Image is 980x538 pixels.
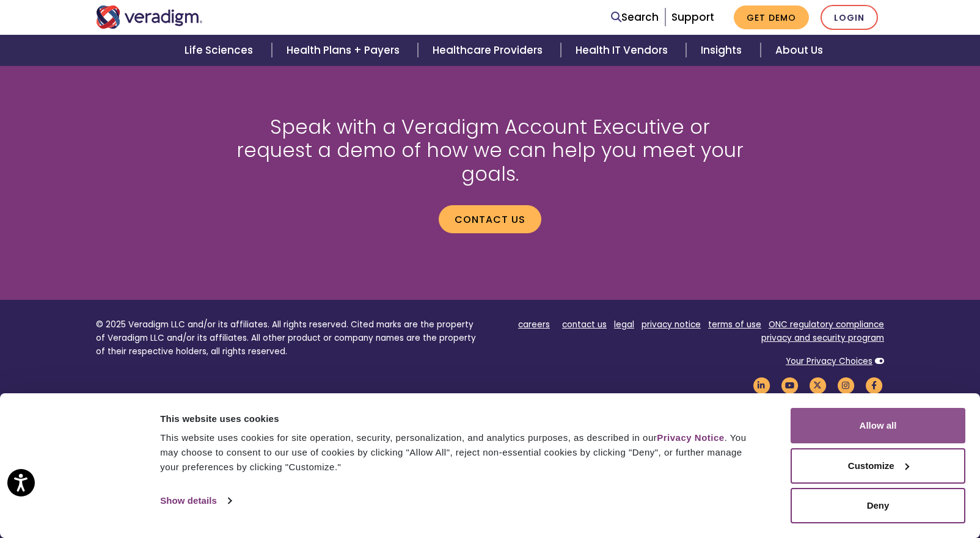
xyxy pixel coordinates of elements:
a: Health IT Vendors [561,35,686,66]
a: privacy and security program [761,332,884,344]
a: Login [821,5,878,30]
a: Insights [686,35,760,66]
a: Life Sciences [170,35,271,66]
a: Healthcare Providers [418,35,561,66]
button: Allow all [791,408,965,443]
p: © 2025 Veradigm LLC and/or its affiliates. All rights reserved. Cited marks are the property of V... [96,318,481,358]
a: careers [518,319,550,330]
a: contact us [562,319,607,330]
a: Your Privacy Choices [786,355,872,367]
button: Customize [791,448,965,484]
a: privacy notice [642,319,701,330]
iframe: Drift Chat Widget [745,450,965,523]
a: Get Demo [734,5,809,29]
a: Search [611,9,659,26]
a: Veradigm Twitter Link [807,380,828,391]
a: ONC regulatory compliance [769,319,884,330]
img: Veradigm logo [96,5,203,29]
a: Support [671,10,714,24]
a: Privacy Notice [657,432,724,443]
a: Veradigm LinkedIn Link [751,380,772,391]
a: Health Plans + Payers [272,35,418,66]
a: Veradigm Facebook Link [863,380,884,391]
a: Veradigm YouTube Link [779,380,800,391]
a: Contact us [439,205,541,233]
a: legal [614,319,634,330]
h2: Speak with a Veradigm Account Executive or request a demo of how we can help you meet your goals. [230,115,750,186]
a: Show details [160,492,231,510]
div: This website uses cookies [160,412,763,426]
a: About Us [761,35,838,66]
a: Veradigm Instagram Link [835,380,856,391]
div: This website uses cookies for site operation, security, personalization, and analytics purposes, ... [160,431,763,474]
a: terms of use [708,319,761,330]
